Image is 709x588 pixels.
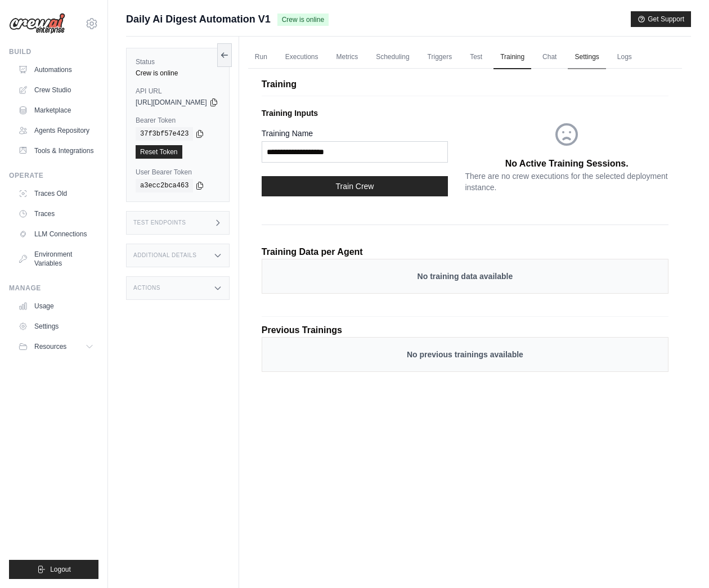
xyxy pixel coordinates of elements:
[136,98,207,107] span: [URL][DOMAIN_NAME]
[505,157,629,170] p: No Active Training Sessions.
[14,81,98,99] a: Crew Studio
[136,87,220,96] label: API URL
[262,78,668,91] p: Training
[14,122,98,140] a: Agents Repository
[133,252,196,259] h3: Additional Details
[421,46,459,69] a: Triggers
[14,101,98,119] a: Marketplace
[136,145,182,159] a: Reset Token
[248,46,274,69] a: Run
[136,127,193,141] code: 37f3bf57e423
[34,342,66,351] span: Resources
[273,349,657,360] p: No previous trainings available
[631,11,691,27] button: Get Support
[136,179,193,192] code: a3ecc2bca463
[136,57,220,66] label: Status
[493,46,531,69] a: Training
[273,271,657,282] p: No training data available
[14,317,98,335] a: Settings
[50,565,71,574] span: Logout
[133,285,160,291] h3: Actions
[262,128,448,139] label: Training Name
[14,338,98,356] button: Resources
[463,46,489,69] a: Test
[262,107,465,119] p: Training Inputs
[14,225,98,243] a: LLM Connections
[9,171,98,180] div: Operate
[9,47,98,56] div: Build
[133,219,186,226] h3: Test Endpoints
[14,245,98,272] a: Environment Variables
[14,61,98,79] a: Automations
[262,245,363,259] p: Training Data per Agent
[611,46,639,69] a: Logs
[9,13,65,34] img: Logo
[277,14,329,26] span: Crew is online
[9,284,98,293] div: Manage
[14,297,98,315] a: Usage
[14,142,98,160] a: Tools & Integrations
[369,46,416,69] a: Scheduling
[568,46,605,69] a: Settings
[465,170,668,193] p: There are no crew executions for the selected deployment instance.
[14,185,98,203] a: Traces Old
[9,560,98,579] button: Logout
[136,168,220,177] label: User Bearer Token
[262,324,668,337] p: Previous Trainings
[536,46,563,69] a: Chat
[126,11,271,27] span: Daily Ai Digest Automation V1
[262,176,448,196] button: Train Crew
[136,116,220,125] label: Bearer Token
[136,69,220,78] div: Crew is online
[14,205,98,223] a: Traces
[279,46,325,69] a: Executions
[330,46,365,69] a: Metrics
